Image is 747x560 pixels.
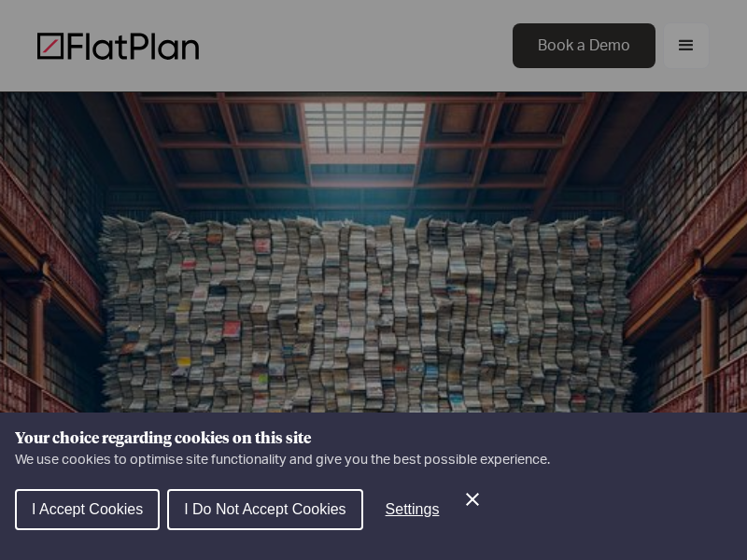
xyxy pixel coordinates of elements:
[32,501,143,517] span: I Accept Cookies
[371,491,455,528] button: Settings
[167,489,362,530] button: I Do Not Accept Cookies
[184,501,345,517] span: I Do Not Accept Cookies
[461,488,484,511] button: Close Cookie Control
[15,450,732,470] p: We use cookies to optimise site functionality and give you the best possible experience.
[15,489,160,530] button: I Accept Cookies
[386,501,440,517] span: Settings
[15,427,732,450] h1: Your choice regarding cookies on this site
